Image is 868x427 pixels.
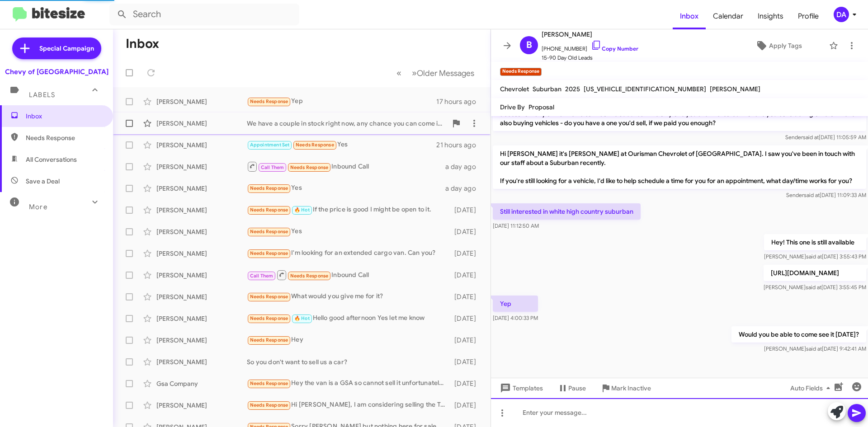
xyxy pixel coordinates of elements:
[591,45,638,52] a: Copy Number
[445,162,483,171] div: a day ago
[26,112,103,121] span: Inbox
[156,336,247,345] div: [PERSON_NAME]
[156,162,247,171] div: [PERSON_NAME]
[786,192,866,198] span: Sender [DATE] 11:09:33 AM
[247,119,447,128] div: We have a couple in stock right now, any chance you can come in [DATE]?
[392,64,480,82] nav: Page navigation example
[156,271,247,280] div: [PERSON_NAME]
[250,337,288,343] span: Needs Response
[764,345,866,352] span: [PERSON_NAME] [DATE] 9:42:41 AM
[783,380,841,396] button: Auto Fields
[804,192,820,198] span: said at
[764,253,866,260] span: [PERSON_NAME] [DATE] 3:55:43 PM
[550,380,593,396] button: Pause
[290,164,329,170] span: Needs Response
[109,4,299,25] input: Search
[5,67,108,76] div: Chevy of [GEOGRAPHIC_DATA]
[156,141,247,150] div: [PERSON_NAME]
[250,142,290,148] span: Appointment Set
[247,205,450,215] div: If the price is good I might be open to it.
[156,206,247,215] div: [PERSON_NAME]
[250,185,288,191] span: Needs Response
[528,103,554,111] span: Proposal
[26,133,103,142] span: Needs Response
[261,164,284,170] span: Call Them
[673,3,706,29] a: Inbox
[500,103,525,111] span: Drive By
[806,253,822,260] span: said at
[706,3,750,29] a: Calendar
[250,380,288,386] span: Needs Response
[826,7,858,22] button: DA
[450,357,483,366] div: [DATE]
[250,250,288,256] span: Needs Response
[396,67,401,79] span: «
[450,314,483,323] div: [DATE]
[436,141,483,150] div: 21 hours ago
[542,29,638,40] span: [PERSON_NAME]
[156,357,247,366] div: [PERSON_NAME]
[247,378,450,389] div: Hey the van is a GSA so cannot sell it unfortunately, I do have a 2017 Tacoma I would be open to ...
[250,273,274,279] span: Call Them
[498,380,543,396] span: Templates
[247,313,450,324] div: Hello good afternoon Yes let me know
[250,229,288,235] span: Needs Response
[764,284,866,291] span: [PERSON_NAME] [DATE] 3:55:45 PM
[156,379,247,388] div: Gsa Company
[450,271,483,280] div: [DATE]
[450,206,483,215] div: [DATE]
[533,85,561,93] span: Suburban
[491,380,550,396] button: Templates
[296,142,334,148] span: Needs Response
[493,314,538,321] span: [DATE] 4:00:33 PM
[764,234,866,250] p: Hey! This one is still available
[294,315,310,321] span: 🔥 Hot
[500,85,529,93] span: Chevrolet
[412,67,417,79] span: »
[250,294,288,300] span: Needs Response
[785,134,866,141] span: Sender [DATE] 11:05:59 AM
[250,99,288,104] span: Needs Response
[565,85,580,93] span: 2025
[450,336,483,345] div: [DATE]
[391,64,407,82] button: Previous
[290,273,329,279] span: Needs Response
[294,207,310,213] span: 🔥 Hot
[790,380,834,396] span: Auto Fields
[247,357,450,366] div: So you don't want to sell us a car?
[493,296,538,312] p: Yep
[493,145,866,189] p: Hi [PERSON_NAME] it's [PERSON_NAME] at Ourisman Chevrolet of [GEOGRAPHIC_DATA]. I saw you've been...
[250,402,288,408] span: Needs Response
[247,161,445,172] div: Inbound Call
[542,40,638,53] span: [PHONE_NUMBER]
[791,3,826,29] a: Profile
[156,249,247,258] div: [PERSON_NAME]
[769,38,802,54] span: Apply Tags
[450,401,483,410] div: [DATE]
[731,326,866,343] p: Would you be able to come see it [DATE]?
[156,292,247,301] div: [PERSON_NAME]
[39,44,94,53] span: Special Campaign
[542,53,638,62] span: 15-90 Day Old Leads
[247,335,450,345] div: Hey
[450,249,483,258] div: [DATE]
[445,184,483,193] div: a day ago
[493,222,539,229] span: [DATE] 11:12:50 AM
[500,68,542,76] small: Needs Response
[156,401,247,410] div: [PERSON_NAME]
[247,140,436,150] div: Yes
[247,226,450,237] div: Yes
[436,97,483,106] div: 17 hours ago
[450,292,483,301] div: [DATE]
[732,38,825,54] button: Apply Tags
[764,265,866,281] p: [URL][DOMAIN_NAME]
[710,85,760,93] span: [PERSON_NAME]
[250,315,288,321] span: Needs Response
[29,91,55,99] span: Labels
[611,380,651,396] span: Mark Inactive
[247,248,450,258] div: I'm looking for an extended cargo van. Can you?
[417,68,474,78] span: Older Messages
[568,380,586,396] span: Pause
